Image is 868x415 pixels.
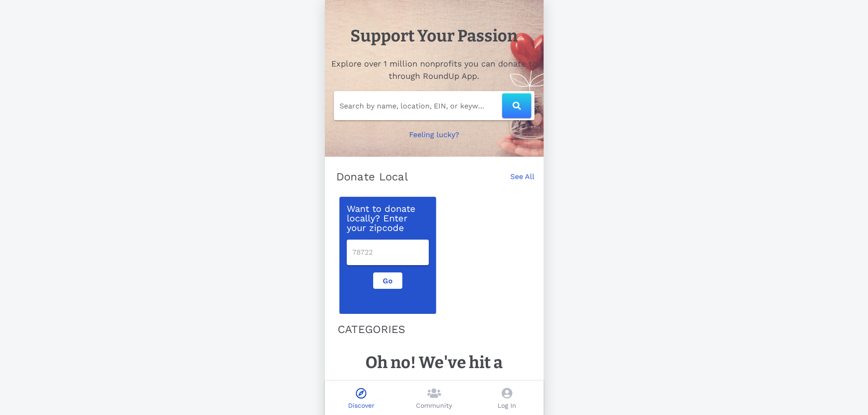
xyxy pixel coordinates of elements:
h2: Explore over 1 million nonprofits you can donate to through RoundUp App. [330,57,538,82]
h1: Support Your Passion [350,24,518,48]
p: Log In [498,401,516,410]
p: Want to donate locally? Enter your zipcode [347,204,429,232]
button: Go [373,272,402,289]
p: Community [416,401,452,410]
p: Discover [348,401,375,410]
p: CATEGORIES [338,321,531,338]
span: Go [381,277,395,285]
input: 78722 [352,245,423,260]
h1: Oh no! We've hit a snag... [343,350,525,400]
p: Donate Local [336,169,408,184]
a: See All [510,171,534,191]
p: Feeling lucky? [409,129,459,140]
